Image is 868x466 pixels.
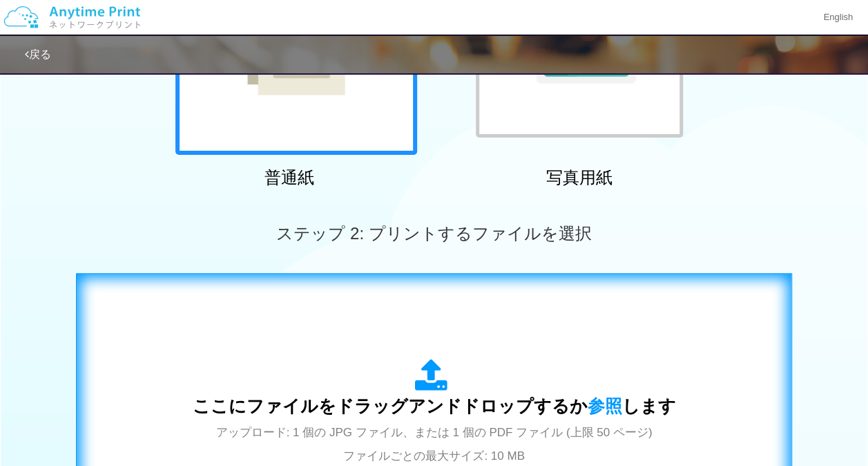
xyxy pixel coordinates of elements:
span: ステップ 2: プリントするファイルを選択 [276,224,591,243]
span: アップロード: 1 個の JPG ファイル、または 1 個の PDF ファイル (上限 50 ページ) ファイルごとの最大サイズ: 10 MB [216,426,653,463]
span: 参照 [588,396,622,416]
span: ここにファイルをドラッグアンドドロップするか します [193,396,676,416]
h2: 写真用紙 [459,169,700,187]
h2: 普通紙 [168,169,410,187]
a: 戻る [25,48,51,60]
